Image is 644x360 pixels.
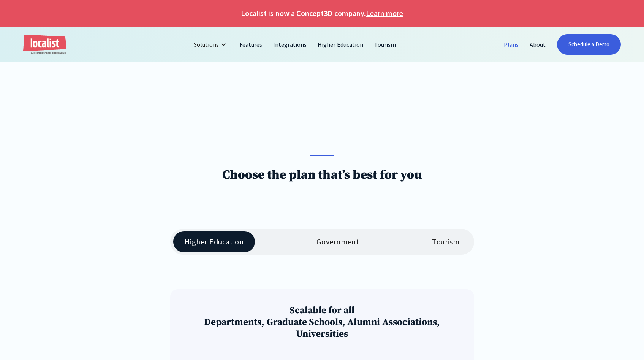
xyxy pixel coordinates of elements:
[316,237,359,246] div: Government
[432,237,459,246] div: Tourism
[366,8,403,19] a: Learn more
[524,35,551,54] a: About
[185,237,244,246] div: Higher Education
[188,35,234,54] div: Solutions
[234,35,268,54] a: Features
[557,34,621,55] a: Schedule a Demo
[268,35,312,54] a: Integrations
[182,304,463,340] h3: Scalable for all Departments, Graduate Schools, Alumni Associations, Universities
[369,35,402,54] a: Tourism
[222,167,422,183] h1: Choose the plan that’s best for you
[312,35,369,54] a: Higher Education
[498,35,524,54] a: Plans
[23,35,66,55] a: home
[194,40,219,49] div: Solutions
